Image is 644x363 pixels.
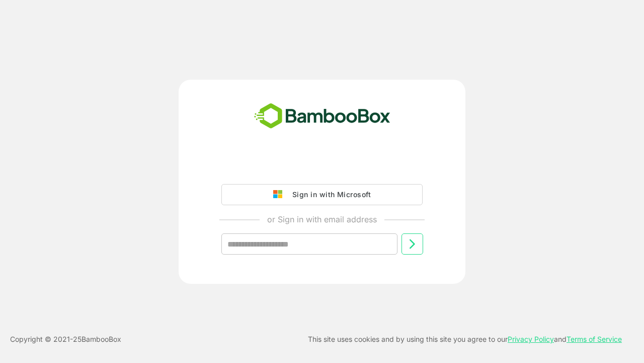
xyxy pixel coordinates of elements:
p: Copyright © 2021- 25 BambooBox [10,333,121,345]
a: Terms of Service [567,335,622,343]
p: This site uses cookies and by using this site you agree to our and [308,333,622,345]
button: Sign in with Microsoft [221,184,423,205]
p: or Sign in with email address [267,213,377,225]
img: google [273,190,287,199]
a: Privacy Policy [508,335,554,343]
iframe: Sign in with Google Button [216,156,428,178]
div: Sign in with Microsoft [287,188,371,201]
img: bamboobox [249,100,396,133]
